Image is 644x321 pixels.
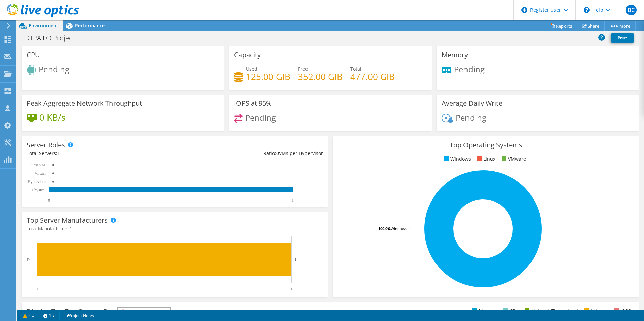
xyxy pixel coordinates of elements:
[27,51,40,59] h3: CPU
[27,257,34,262] text: Dell
[350,73,395,80] h4: 477.00 GiB
[350,66,361,72] span: Total
[475,155,495,163] li: Linux
[18,311,39,320] a: 2
[246,73,290,80] h4: 125.00 GiB
[276,150,279,156] span: 0
[27,217,108,224] h3: Top Server Manufacturers
[296,188,298,192] text: 1
[39,311,60,320] a: 1
[502,307,519,315] li: CPU
[338,141,634,149] h3: Top Operating Systems
[523,307,578,315] li: Network Throughput
[378,226,391,231] tspan: 100.0%
[604,21,636,31] a: More
[295,257,297,261] text: 1
[245,112,276,123] span: Pending
[246,66,257,72] span: Used
[298,66,308,72] span: Free
[52,180,54,183] text: 0
[500,155,526,163] li: VMware
[612,307,631,315] li: IOPS
[583,307,608,315] li: Latency
[577,21,605,31] a: Share
[471,307,497,315] li: Memory
[57,150,60,156] span: 1
[442,51,468,59] h3: Memory
[611,33,634,43] a: Print
[59,311,99,320] a: Project Notes
[292,198,294,203] text: 1
[27,150,175,157] div: Total Servers:
[75,22,105,29] span: Performance
[584,7,590,13] svg: \n
[442,100,502,107] h3: Average Daily Write
[175,150,323,157] div: Ratio: VMs per Hypervisor
[29,163,45,167] text: Guest VM
[36,287,38,291] text: 0
[454,64,485,75] span: Pending
[35,171,46,176] text: Virtual
[48,198,50,203] text: 0
[27,141,65,149] h3: Server Roles
[39,64,69,75] span: Pending
[29,22,58,29] span: Environment
[52,163,54,167] text: 0
[27,100,142,107] h3: Peak Aggregate Network Throughput
[22,34,85,42] h1: DTPA LO Project
[298,73,343,80] h4: 352.00 GiB
[391,226,412,231] tspan: Windows 11
[290,287,292,291] text: 1
[27,225,323,233] h4: Total Manufacturers:
[234,100,272,107] h3: IOPS at 95%
[70,225,72,232] span: 1
[39,114,65,121] h4: 0 KB/s
[28,179,46,184] text: Hypervisor
[118,308,170,316] span: IOPS
[545,21,577,31] a: Reports
[234,51,261,59] h3: Capacity
[32,188,46,192] text: Physical
[52,172,54,175] text: 0
[442,155,471,163] li: Windows
[626,5,637,15] span: BC
[456,112,486,123] span: Pending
